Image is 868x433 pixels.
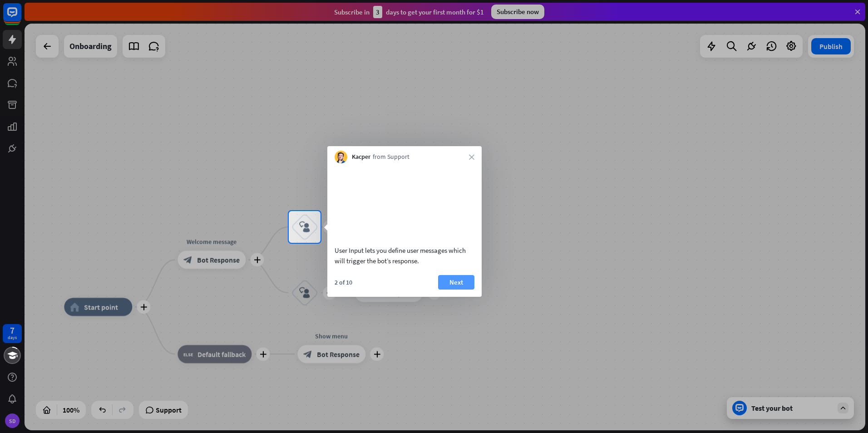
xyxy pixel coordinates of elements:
[335,278,352,286] div: 2 of 10
[335,245,474,266] div: User Input lets you define user messages which will trigger the bot’s response.
[7,4,35,31] button: Open LiveChat chat widget
[373,153,409,162] span: from Support
[299,221,310,232] i: block_user_input
[352,153,370,162] span: Kacper
[469,154,474,160] i: close
[438,275,474,290] button: Next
